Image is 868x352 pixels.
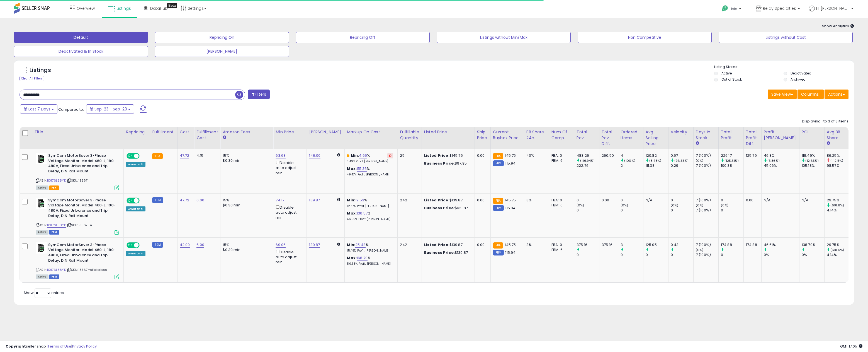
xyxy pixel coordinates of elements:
[180,197,189,203] a: 47.72
[424,197,449,203] b: Listed Price:
[580,158,595,163] small: (116.94%)
[602,198,614,203] div: 0.00
[719,32,853,43] button: Listings without Cost
[139,154,148,158] span: OFF
[276,204,302,220] div: Disable auto adjust min
[30,66,51,74] h5: Listings
[696,153,718,158] div: 7 (100%)
[551,129,572,141] div: Num of Comp.
[126,162,145,167] div: Amazon AI
[802,119,848,124] div: Displaying 1 to 3 of 3 items
[355,197,364,203] a: 19.53
[34,129,121,135] div: Title
[155,32,289,43] button: Repricing On
[276,242,286,248] a: 69.06
[20,76,44,81] div: Clear All Filters
[400,198,417,203] div: 242
[36,153,47,164] img: 41hpinZEFFL._SL40_.jpg
[746,153,757,158] div: 125.79
[126,206,145,211] div: Amazon AI
[223,247,269,252] div: $0.30 min
[347,255,357,261] b: Max:
[577,203,584,208] small: (0%)
[276,160,302,176] div: Disable auto adjust min
[696,163,718,168] div: 7 (100%)
[721,252,743,257] div: 0
[764,252,799,257] div: 0%
[347,242,393,253] div: %
[646,252,668,257] div: 0
[721,242,743,247] div: 174.88
[86,104,134,114] button: Sep-23 - Sep-29
[357,255,368,261] a: 168.79
[802,198,820,203] div: N/A
[721,153,743,158] div: 226.17
[493,129,522,141] div: Current Buybox Price
[816,6,850,11] span: Hi [PERSON_NAME]
[696,203,704,208] small: (0%)
[671,203,679,208] small: (0%)
[424,198,470,203] div: $139.87
[696,129,716,141] div: Days In Stock
[58,107,84,112] span: Compared to:
[477,129,488,141] div: Ship Price
[424,250,455,255] b: Business Price:
[139,243,148,247] span: OFF
[526,198,545,203] div: 3%
[437,32,571,43] button: Listings without Min/Max
[477,242,486,247] div: 0.00
[621,242,643,247] div: 3
[505,205,516,211] span: 115.94
[578,32,712,43] button: Non Competitive
[671,153,693,158] div: 0.57
[551,247,570,252] div: FBM: 6
[127,198,134,203] span: ON
[768,90,797,99] button: Save View
[696,198,718,203] div: 7 (100%)
[805,158,819,163] small: (12.65%)
[696,208,718,213] div: 7 (100%)
[577,153,599,158] div: 483.26
[526,242,545,247] div: 3%
[577,208,599,213] div: 0
[424,242,470,247] div: $139.87
[721,71,732,76] label: Active
[296,32,430,43] button: Repricing Off
[822,23,854,29] span: Show Analytics
[477,198,486,203] div: 0.00
[223,158,269,163] div: $0.30 min
[621,163,643,168] div: 2
[77,6,95,11] span: Overview
[152,242,163,248] small: FBM
[347,129,395,135] div: Markup on Cost
[196,242,204,248] a: 6.00
[347,242,355,247] b: Min:
[49,185,59,190] span: FBA
[276,249,302,265] div: Disable auto adjust min
[621,252,643,257] div: 0
[276,197,284,203] a: 74.17
[67,178,88,183] span: | SKU: 135671
[830,203,844,208] small: (618.6%)
[798,90,824,99] button: Columns
[347,204,393,208] p: 12.57% Profit [PERSON_NAME]
[646,198,664,203] div: N/A
[355,242,366,248] a: 25.48
[746,129,759,147] div: Total Profit Diff.
[621,129,641,141] div: Ordered Items
[357,211,368,216] a: 136.57
[746,242,757,247] div: 174.88
[577,198,599,203] div: 0
[801,91,819,97] span: Columns
[827,208,849,213] div: 4.14%
[827,141,830,146] small: Avg BB Share.
[36,185,48,190] span: All listings currently available for purchase on Amazon
[526,153,545,158] div: 40%
[764,198,795,203] div: N/A
[714,64,854,70] p: Listing States:
[721,163,743,168] div: 100.38
[764,153,799,158] div: 46.8%
[309,197,320,203] a: 139.87
[309,242,320,248] a: 139.87
[505,242,516,247] span: 145.75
